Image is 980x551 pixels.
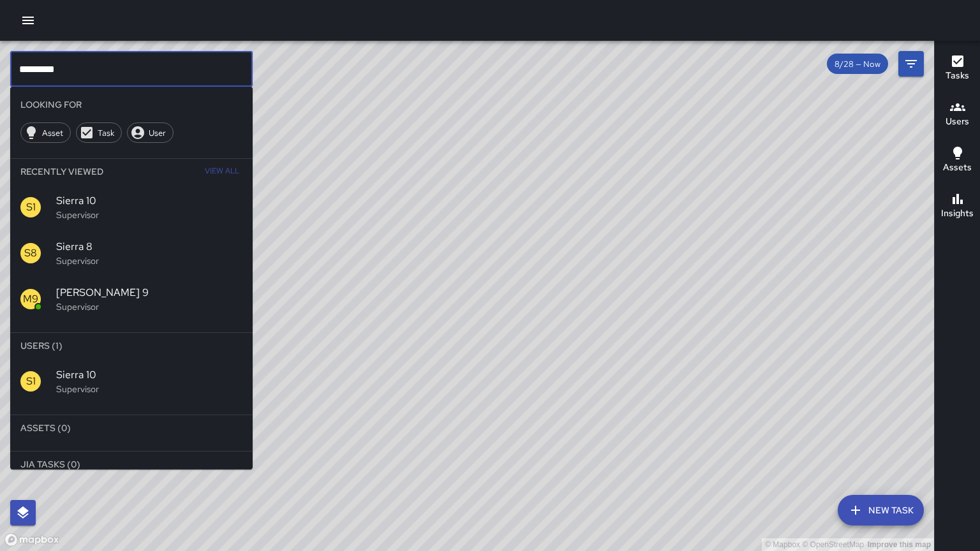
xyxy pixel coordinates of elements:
[56,254,242,267] p: Supervisor
[935,92,980,138] button: Users
[26,374,36,389] p: S1
[10,415,253,441] li: Assets (0)
[56,367,242,383] span: Sierra 10
[56,239,242,254] span: Sierra 8
[56,285,242,300] span: [PERSON_NAME] 9
[10,230,253,276] div: S8Sierra 8Supervisor
[56,383,242,395] p: Supervisor
[91,128,121,138] span: Task
[202,159,242,184] button: View All
[941,207,974,221] h6: Insights
[24,246,37,261] p: S8
[838,495,924,525] button: New Task
[56,193,242,209] span: Sierra 10
[35,128,70,138] span: Asset
[10,184,253,230] div: S1Sierra 10Supervisor
[10,159,253,184] li: Recently Viewed
[943,161,972,175] h6: Assets
[205,161,239,182] span: View All
[935,184,980,230] button: Insights
[946,115,969,129] h6: Users
[56,209,242,221] p: Supervisor
[10,358,253,404] div: S1Sierra 10Supervisor
[127,122,174,143] div: User
[935,46,980,92] button: Tasks
[76,122,122,143] div: Task
[935,138,980,184] button: Assets
[10,452,253,477] li: Jia Tasks (0)
[23,291,38,307] p: M9
[56,300,242,313] p: Supervisor
[898,51,924,77] button: Filters
[946,69,969,83] h6: Tasks
[142,128,173,138] span: User
[26,200,36,215] p: S1
[20,122,71,143] div: Asset
[827,59,888,70] span: 8/28 — Now
[10,333,253,358] li: Users (1)
[10,276,253,322] div: M9[PERSON_NAME] 9Supervisor
[10,92,253,117] li: Looking For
